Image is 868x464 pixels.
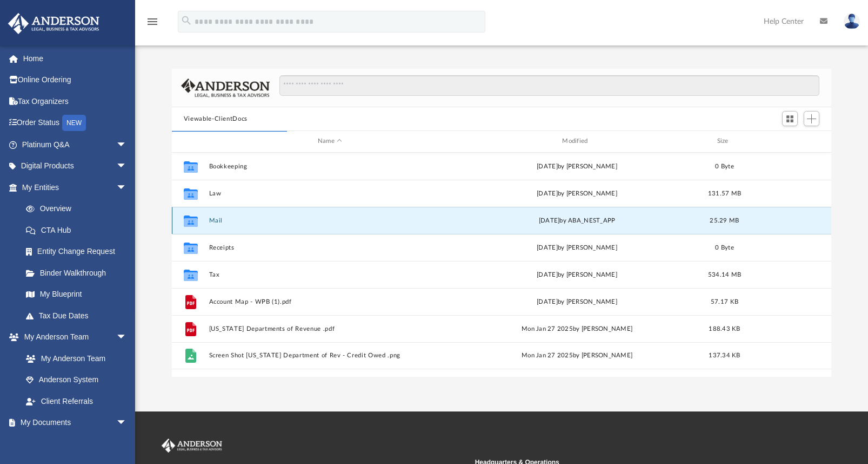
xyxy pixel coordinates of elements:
[15,198,143,220] a: Overview
[15,348,132,369] a: My Anderson Team
[15,284,138,305] a: My Blueprint
[116,177,138,199] span: arrow_drop_down
[456,351,698,361] div: Mon Jan 27 2025 by [PERSON_NAME]
[15,390,138,412] a: Client Referrals
[279,75,820,96] input: Search files and folders
[5,13,103,34] img: Anderson Advisors Platinum Portal
[708,190,741,196] span: 131.57 MB
[116,155,138,178] span: arrow_drop_down
[8,412,138,434] a: My Documentsarrow_drop_down
[8,112,143,134] a: Order StatusNEW
[8,69,143,91] a: Online Ordering
[15,219,143,241] a: CTA Hub
[844,14,860,29] img: User Pic
[456,324,698,334] div: Mon Jan 27 2025 by [PERSON_NAME]
[172,153,831,377] div: grid
[456,215,698,225] div: [DATE] by ABA_NEST_APP
[751,136,826,146] div: id
[456,270,698,279] div: [DATE] by [PERSON_NAME]
[782,111,798,126] button: Switch to Grid View
[8,90,143,112] a: Tax Organizers
[209,271,451,278] button: Tax
[116,326,138,349] span: arrow_drop_down
[8,155,143,177] a: Digital Productsarrow_drop_down
[456,243,698,252] div: [DATE] by [PERSON_NAME]
[181,15,192,27] i: search
[709,325,740,331] span: 188.43 KB
[8,48,143,69] a: Home
[15,262,143,284] a: Binder Walkthrough
[708,271,741,277] span: 534.14 MB
[709,352,740,358] span: 137.34 KB
[715,244,734,250] span: 0 Byte
[15,305,143,326] a: Tax Due Dates
[177,136,204,146] div: id
[184,114,248,124] button: Viewable-ClientDocs
[146,15,159,28] i: menu
[116,134,138,156] span: arrow_drop_down
[209,163,451,170] button: Bookkeeping
[15,369,138,391] a: Anderson System
[116,412,138,434] span: arrow_drop_down
[804,111,820,126] button: Add
[8,326,138,348] a: My Anderson Teamarrow_drop_down
[159,439,224,453] img: Anderson Advisors Platinum Portal
[209,325,451,332] button: [US_STATE] Departments of Revenue .pdf
[209,217,451,224] button: Mail
[715,163,734,169] span: 0 Byte
[703,136,746,146] div: Size
[711,298,738,304] span: 57.17 KB
[209,244,451,251] button: Receipts
[8,134,143,155] a: Platinum Q&Aarrow_drop_down
[456,297,698,306] div: [DATE] by [PERSON_NAME]
[209,298,451,305] button: Account Map - WPB (1).pdf
[8,177,143,198] a: My Entitiesarrow_drop_down
[15,241,143,263] a: Entity Change Request
[710,217,739,223] span: 25.29 MB
[456,161,698,171] div: [DATE] by [PERSON_NAME]
[146,21,159,28] a: menu
[209,190,451,197] button: Law
[209,352,451,359] button: Screen Shot [US_STATE] Department of Rev - Credit Owed .png
[456,136,698,146] div: Modified
[62,115,86,131] div: NEW
[208,136,451,146] div: Name
[456,188,698,198] div: [DATE] by [PERSON_NAME]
